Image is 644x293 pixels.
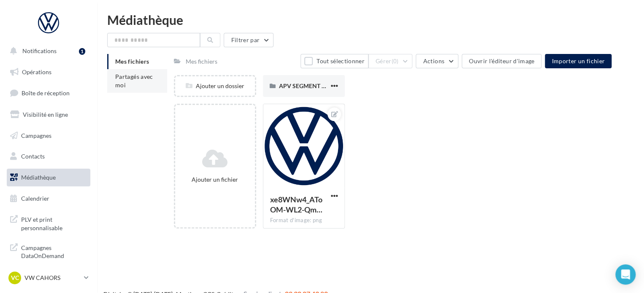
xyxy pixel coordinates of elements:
span: Boîte de réception [22,89,70,97]
a: Calendrier [5,190,92,207]
a: VC VW CAHORS [7,270,90,286]
button: Ouvrir l'éditeur d'image [462,54,541,68]
a: Boîte de réception [5,84,92,102]
span: Opérations [22,68,51,75]
span: Mes fichiers [115,58,149,65]
button: Filtrer par [224,33,273,47]
span: Médiathèque [21,174,56,181]
a: Visibilité en ligne [5,106,92,124]
p: VW CAHORS [24,274,81,282]
span: Contacts [21,153,45,160]
span: Visibilité en ligne [23,111,68,118]
a: Contacts [5,148,92,165]
span: (0) [392,58,399,65]
a: PLV et print personnalisable [5,210,92,235]
a: Campagnes DataOnDemand [5,239,92,263]
span: Partagés avec moi [115,73,153,89]
span: Importer un fichier [552,57,605,65]
div: Open Intercom Messenger [615,264,636,285]
button: Actions [416,54,458,68]
div: Ajouter un dossier [175,82,255,90]
span: Campagnes [21,132,51,139]
div: Ajouter un fichier [179,175,252,184]
div: Format d'image: png [270,217,338,224]
div: 1 [79,48,85,55]
button: Gérer(0) [368,54,413,68]
span: Campagnes DataOnDemand [21,242,87,260]
a: Médiathèque [5,169,92,186]
span: Notifications [22,47,57,54]
span: Calendrier [21,195,49,202]
button: Notifications 1 [5,42,89,60]
a: Opérations [5,63,92,81]
button: Tout sélectionner [300,54,368,68]
div: Mes fichiers [186,57,217,66]
span: Actions [423,57,444,65]
span: PLV et print personnalisable [21,214,87,232]
div: Médiathèque [107,13,634,26]
button: Importer un fichier [545,54,612,68]
span: xe8WNw4_AToOM-WL2-QmHZKMWjYmW66xbaEYepnzwFGQTXUmHzkYjN5FNMm7jhOcdy1ii6p4fq_k0woXqw=s0 [270,195,322,214]
span: APV SEGMENT 2 ET3 [279,82,336,89]
a: Campagnes [5,127,92,145]
span: VC [11,274,19,282]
